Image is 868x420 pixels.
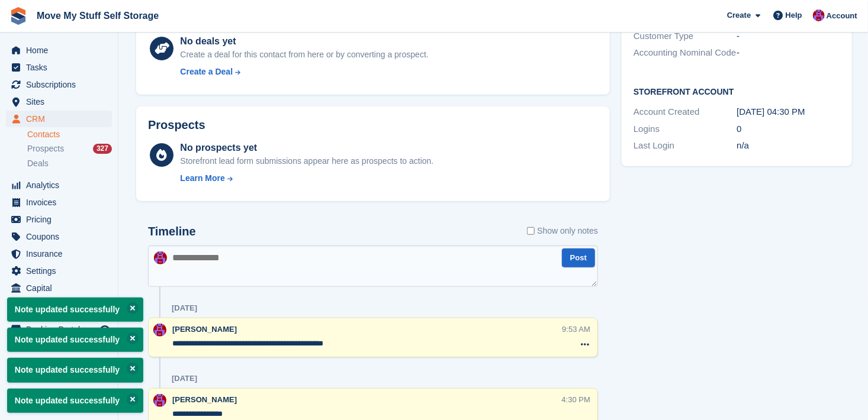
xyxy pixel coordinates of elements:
[634,85,840,97] h2: Storefront Account
[180,49,428,61] div: Create a deal for this contact from here or by converting a prospect.
[527,225,598,237] label: Show only notes
[634,46,737,60] div: Accounting Nominal Code
[634,105,737,119] div: Account Created
[562,394,590,405] div: 4:30 PM
[148,118,205,132] h2: Prospects
[180,155,433,167] div: Storefront lead form submissions appear here as prospects to action.
[180,66,428,78] a: Create a Deal
[6,280,112,296] a: menu
[26,211,97,228] span: Pricing
[6,111,112,127] a: menu
[7,358,143,382] p: Note updated successfully
[6,211,112,228] a: menu
[26,177,97,193] span: Analytics
[737,105,840,119] div: [DATE] 04:30 PM
[737,46,840,60] div: -
[7,298,143,322] p: Note updated successfully
[26,59,97,76] span: Tasks
[148,225,196,238] h2: Timeline
[6,194,112,211] a: menu
[6,93,112,110] a: menu
[6,228,112,245] a: menu
[813,9,825,21] img: Carrie Machin
[154,251,167,264] img: Carrie Machin
[27,157,112,170] a: Deals
[172,325,237,334] span: [PERSON_NAME]
[27,143,64,154] span: Prospects
[93,144,112,154] div: 327
[9,7,27,25] img: stora-icon-8386f47178a22dfd0bd8f6a31ec36ba5ce8667c1dd55bd0f319d3a0aa187defe.svg
[737,139,840,153] div: n/a
[6,76,112,93] a: menu
[562,324,590,335] div: 9:53 AM
[180,141,433,155] div: No prospects yet
[737,30,840,43] div: -
[180,66,233,78] div: Create a Deal
[172,303,197,313] div: [DATE]
[180,172,224,185] div: Learn More
[26,76,97,93] span: Subscriptions
[26,263,97,279] span: Settings
[27,143,112,155] a: Prospects 327
[26,228,97,245] span: Coupons
[26,42,97,59] span: Home
[26,194,97,211] span: Invoices
[180,172,433,185] a: Learn More
[786,9,802,21] span: Help
[6,177,112,193] a: menu
[737,122,840,136] div: 0
[7,389,143,413] p: Note updated successfully
[6,42,112,59] a: menu
[27,158,49,169] span: Deals
[7,328,143,352] p: Note updated successfully
[634,30,737,43] div: Customer Type
[6,245,112,262] a: menu
[562,248,595,268] button: Post
[26,245,97,262] span: Insurance
[153,324,166,337] img: Carrie Machin
[827,10,857,22] span: Account
[26,93,97,110] span: Sites
[153,394,166,407] img: Carrie Machin
[727,9,751,21] span: Create
[26,111,97,127] span: CRM
[634,122,737,136] div: Logins
[26,280,97,296] span: Capital
[6,321,112,338] a: menu
[527,225,535,237] input: Show only notes
[6,263,112,279] a: menu
[27,129,112,140] a: Contacts
[32,6,163,25] a: Move My Stuff Self Storage
[172,395,237,404] span: [PERSON_NAME]
[634,139,737,153] div: Last Login
[6,59,112,76] a: menu
[180,34,428,49] div: No deals yet
[172,374,197,383] div: [DATE]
